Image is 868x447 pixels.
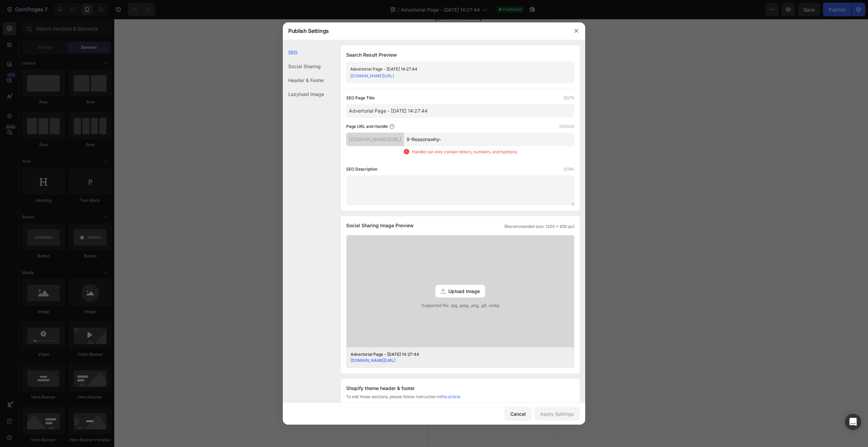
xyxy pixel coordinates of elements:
[283,22,568,40] div: Publish Settings
[16,279,111,290] p: Feel a difference [DATE] - or your money back. It's that simple
[559,123,574,130] label: 13/1000
[845,414,861,430] div: Open Intercom Messenger
[17,189,111,194] p: SALE ENDS SOON
[27,265,60,271] p: Sell-out Risk:
[563,95,574,101] label: 35/70
[346,95,375,101] label: SEO Page Title
[351,351,559,357] div: Advertorial Page - [DATE] 14:27:44
[7,9,120,52] p: Most competitor creams are packed with fillers and artificial fragrances. This one is different —...
[448,288,480,295] span: Upload Image
[45,360,81,366] span: from URL or image
[15,22,48,27] strong: Wild Yam Root
[51,265,60,270] strong: High
[43,328,84,335] div: Choose templates
[346,51,574,59] h1: Search Result Preview
[74,265,85,270] strong: FREE
[346,166,377,173] label: SEO Description
[351,358,395,363] a: [DOMAIN_NAME][URL]
[74,265,100,271] p: shipping
[346,133,404,146] div: [DOMAIN_NAME][URL]
[534,407,580,421] button: Apply Settings
[347,303,574,309] span: Supported file: .jpg, .jpeg, .png, .gif, .webp
[46,351,81,358] div: Generate layout
[350,66,559,73] div: Advertorial Page - [DATE] 14:27:44
[540,410,574,417] div: Apply Settings
[346,104,574,118] input: Title
[504,223,574,230] span: (Recommended size: 1200 x 630 px)
[564,166,574,173] label: 0/160
[404,133,574,146] input: Handle
[66,264,68,271] p: |
[38,383,88,389] span: then drag & drop elements
[46,198,51,204] div: 14
[346,221,414,230] span: Social Sharing Image Preview
[346,394,574,406] div: To edit those sections, please follow instruction in
[46,204,51,208] p: hrs
[505,407,532,421] button: Cancel
[60,204,66,208] p: min
[16,238,111,254] a: GET 50% OFF
[6,313,38,320] span: Add section
[60,198,66,204] div: 06
[7,22,102,33] strong: Red Clover
[283,59,324,73] div: Social Sharing
[283,45,324,59] div: SEO
[7,28,113,39] strong: Chaste Tree (Vitex)
[10,66,117,173] img: gempages_580862451533218734-d8d48776-33a1-49ef-8e21-eb44f7ae3038.png
[16,212,111,224] h2: Summer Sale!
[283,73,324,87] div: Header & Footer
[7,34,116,45] strong: Olive Oil and Cacao Butter
[48,243,79,249] p: GET 50% OFF
[76,204,81,208] p: sec
[510,410,526,417] div: Cancel
[350,73,394,78] a: [DOMAIN_NAME][URL]
[40,337,86,343] span: inspired by CRO experts
[412,149,518,155] p: Handle can only contain letters, numbers, and hyphens.
[346,384,574,392] div: Shopify theme header & footer
[43,374,84,382] div: Add blank section
[283,87,324,101] div: Lazyload Image
[76,198,81,204] div: 11
[16,228,111,234] p: Save 50% if you buy [DATE]!
[346,123,388,130] label: Page URL and Handle
[440,394,460,399] a: this article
